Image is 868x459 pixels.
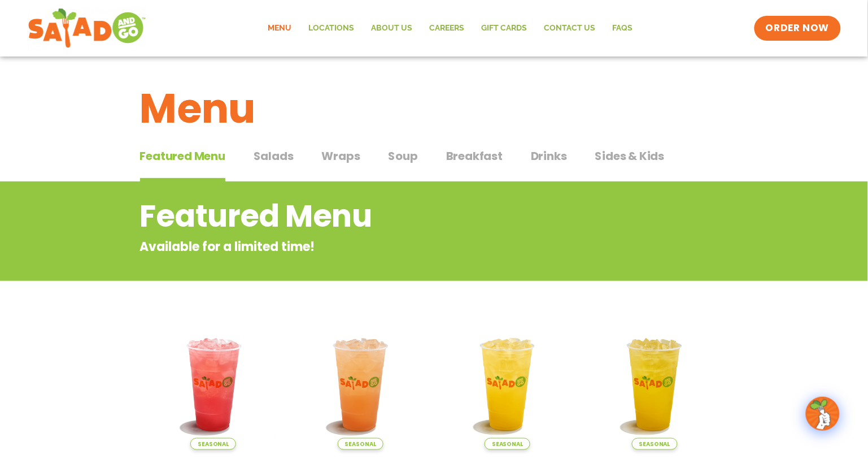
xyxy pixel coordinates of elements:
[595,148,665,164] span: Sides & Kids
[140,148,225,164] span: Featured Menu
[254,148,294,164] span: Salads
[446,148,503,164] span: Breakfast
[536,15,604,41] a: Contact Us
[590,319,720,450] img: Product photo for Mango Grove Lemonade
[363,15,421,41] a: About Us
[604,15,642,41] a: FAQs
[443,319,573,450] img: Product photo for Sunkissed Yuzu Lemonade
[260,15,642,41] nav: Menu
[754,16,840,41] a: ORDER NOW
[531,148,567,164] span: Drinks
[632,438,678,450] span: Seasonal
[766,21,829,35] span: ORDER NOW
[190,438,236,450] span: Seasonal
[473,15,536,41] a: GIFT CARDS
[322,148,360,164] span: Wraps
[140,144,729,182] div: Tabbed content
[260,15,300,41] a: Menu
[338,438,383,450] span: Seasonal
[485,438,530,450] span: Seasonal
[389,148,418,164] span: Soup
[149,319,279,450] img: Product photo for Blackberry Bramble Lemonade
[140,193,638,239] h2: Featured Menu
[295,319,426,450] img: Product photo for Summer Stone Fruit Lemonade
[300,15,363,41] a: Locations
[807,398,839,430] img: wpChatIcon
[421,15,473,41] a: Careers
[140,237,638,256] p: Available for a limited time!
[28,6,147,51] img: new-SAG-logo-768×292
[140,78,729,139] h1: Menu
